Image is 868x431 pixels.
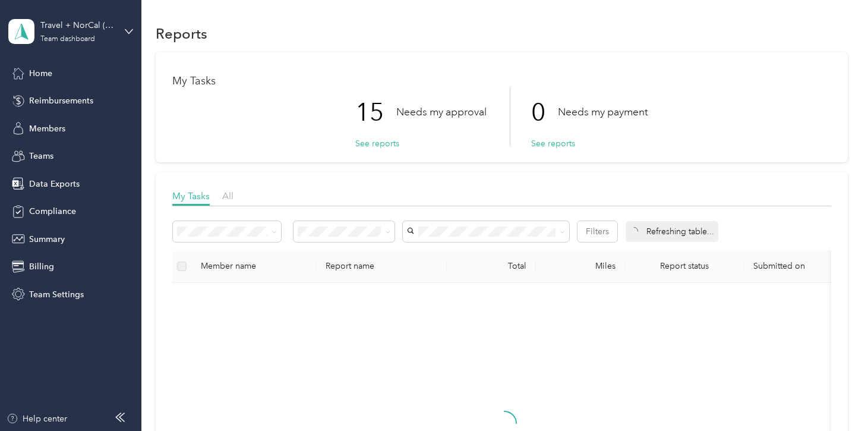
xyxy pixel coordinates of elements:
div: Miles [545,261,616,271]
span: Reimbursements [29,95,93,107]
span: Summary [29,233,65,246]
span: All [222,190,233,202]
div: Refreshing table... [626,221,718,242]
div: Member name [201,261,307,271]
button: Help center [7,413,67,425]
span: Home [29,67,52,80]
span: Members [29,122,65,135]
th: Member name [191,250,316,283]
span: Billing [29,260,54,273]
p: Needs my payment [558,105,648,119]
span: Team Settings [29,288,84,301]
span: Teams [29,150,53,162]
iframe: Everlance-gr Chat Button Frame [801,364,868,431]
div: Team dashboard [40,36,95,43]
button: See reports [531,137,575,150]
th: Submitted on [744,250,833,283]
span: Data Exports [29,178,80,190]
div: Total [456,261,526,271]
button: Filters [577,221,617,242]
span: Compliance [29,205,76,218]
span: Report status [635,261,734,271]
p: Needs my approval [396,105,487,119]
h1: Reports [156,27,207,40]
h1: My Tasks [172,75,831,87]
button: See reports [355,137,399,150]
th: Report name [316,250,447,283]
p: 15 [355,87,396,137]
p: 0 [531,87,558,137]
div: Travel + NorCal ([PERSON_NAME]) [40,19,115,32]
span: My Tasks [172,190,210,202]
